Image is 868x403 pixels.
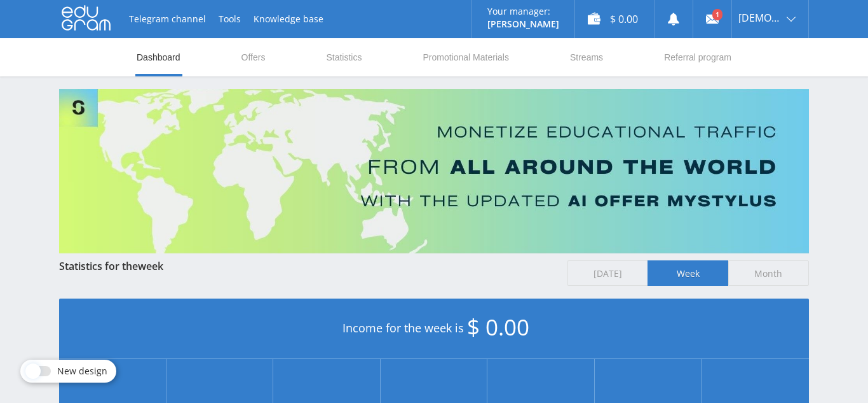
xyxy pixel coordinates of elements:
a: Dashboard [135,38,182,76]
div: Statistics for the [59,260,555,272]
span: week [138,259,163,273]
a: Offers [240,38,267,76]
span: Week [648,260,728,286]
a: Streams [569,38,604,76]
a: Statistics [325,38,363,76]
img: Banner [59,89,809,253]
span: $ 0.00 [467,312,529,342]
a: Referral program [663,38,733,76]
div: Income for the week is [59,299,809,359]
span: Month [728,260,809,286]
p: [PERSON_NAME] [487,19,559,29]
span: New design [57,366,107,376]
a: Promotional Materials [422,38,510,76]
span: [DEMOGRAPHIC_DATA] [738,13,783,23]
span: [DATE] [567,260,648,286]
p: Your manager: [487,6,559,17]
